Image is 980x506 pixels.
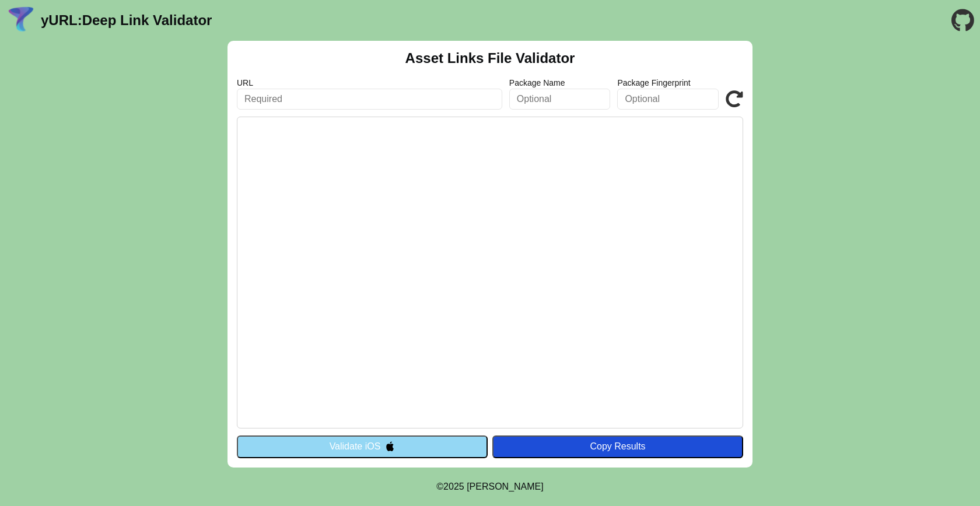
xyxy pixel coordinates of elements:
h2: Asset Links File Validator [405,50,575,66]
input: Optional [509,89,611,110]
img: yURL Logo [6,5,36,36]
img: appleIcon.svg [385,441,395,451]
input: Required [237,89,502,110]
label: Package Fingerprint [617,78,719,87]
label: URL [237,78,502,87]
a: yURL:Deep Link Validator [41,12,212,29]
button: Validate iOS [237,435,488,458]
footer: © [436,468,543,506]
div: Copy Results [498,441,737,452]
button: Copy Results [492,435,743,458]
label: Package Name [509,78,611,87]
a: Michael Ibragimchayev's Personal Site [467,482,544,491]
input: Optional [617,89,719,110]
span: 2025 [443,482,464,491]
